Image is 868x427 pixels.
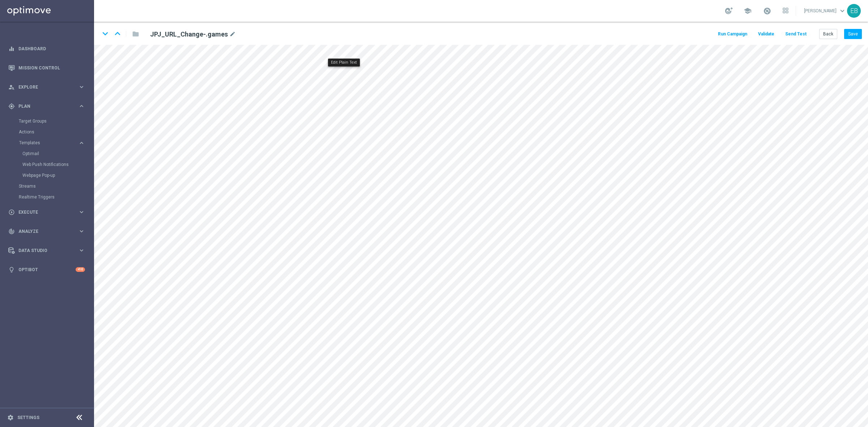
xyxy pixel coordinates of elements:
div: +10 [76,267,85,272]
button: gps_fixed Plan keyboard_arrow_right [8,103,85,109]
i: mode_edit [229,30,236,39]
a: Dashboard [18,39,85,58]
button: equalizer Dashboard [8,46,85,52]
a: Webpage Pop-up [22,172,75,178]
div: Data Studio [8,247,78,254]
div: Dashboard [8,39,85,58]
i: person_search [8,84,15,90]
i: play_circle_outline [8,209,15,215]
div: Analyze [8,228,78,235]
i: keyboard_arrow_right [78,84,85,90]
a: Realtime Triggers [19,194,75,200]
a: [PERSON_NAME]keyboard_arrow_down [803,5,847,16]
div: Web Push Notifications [22,159,93,170]
button: lightbulb Optibot +10 [8,267,85,273]
i: keyboard_arrow_right [78,209,85,215]
span: Templates [19,141,71,145]
i: keyboard_arrow_right [78,103,85,110]
button: Save [844,29,862,39]
div: Webpage Pop-up [22,170,93,181]
div: Templates [19,141,78,145]
button: Run Campaign [717,29,748,39]
a: Streams [19,183,75,189]
i: equalizer [8,46,15,52]
button: Validate [757,29,775,39]
a: Optibot [18,260,76,279]
i: track_changes [8,228,15,235]
button: Back [819,29,837,39]
div: Optibot [8,260,85,279]
div: Streams [19,181,93,192]
div: Mission Control [8,58,85,77]
i: keyboard_arrow_right [78,228,85,235]
div: Target Groups [19,116,93,127]
span: Data Studio [18,248,78,253]
a: Target Groups [19,118,75,124]
div: EB [847,4,861,18]
button: track_changes Analyze keyboard_arrow_right [8,229,85,234]
button: Templates keyboard_arrow_right [19,140,85,146]
span: keyboard_arrow_down [838,7,846,15]
span: Validate [758,31,774,37]
div: Plan [8,103,78,110]
button: Send Test [784,29,808,39]
div: Realtime Triggers [19,192,93,202]
div: Actions [19,127,93,137]
span: Analyze [18,229,78,234]
button: Data Studio keyboard_arrow_right [8,248,85,253]
div: Templates [19,137,93,181]
i: keyboard_arrow_right [78,247,85,254]
span: Explore [18,85,78,89]
span: Plan [18,104,78,108]
div: Edit Plain Text [328,59,360,67]
i: keyboard_arrow_up [112,28,123,39]
span: school [744,7,752,15]
span: Execute [18,210,78,214]
button: person_search Explore keyboard_arrow_right [8,84,85,90]
div: Optimail [22,148,93,159]
a: Actions [19,129,75,135]
a: Mission Control [18,58,85,77]
a: Settings [17,415,39,420]
button: Mission Control [8,65,85,71]
i: lightbulb [8,266,15,273]
i: keyboard_arrow_down [100,28,111,39]
h2: JPJ_URL_Change-.games [150,30,228,39]
div: Explore [8,84,78,90]
div: Execute [8,209,78,215]
i: gps_fixed [8,103,15,110]
a: Optimail [22,151,75,157]
a: Web Push Notifications [22,162,75,167]
button: play_circle_outline Execute keyboard_arrow_right [8,209,85,215]
i: settings [7,414,14,421]
i: keyboard_arrow_right [78,140,85,146]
